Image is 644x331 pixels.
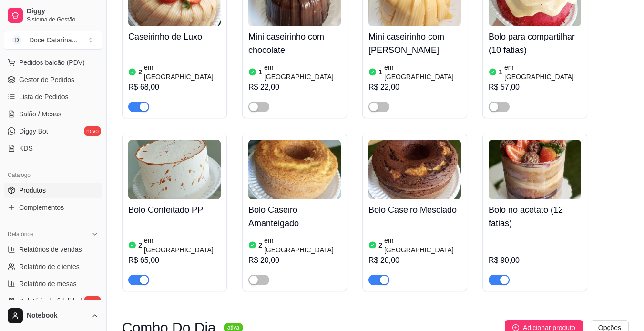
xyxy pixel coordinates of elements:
[248,203,341,230] h4: Bolo Caseiro Amanteigado
[4,141,102,156] a: KDS
[4,259,102,274] a: Relatório de clientes
[4,55,102,70] button: Pedidos balcão (PDV)
[378,67,382,77] article: 1
[128,82,221,93] div: R$ 68,00
[248,30,341,57] h4: Mini caseirinho com chocolate
[19,186,46,195] span: Produtos
[4,89,102,104] a: Lista de Pedidos
[138,67,142,77] article: 2
[489,140,581,199] img: product-image
[138,240,142,250] article: 2
[29,35,77,45] div: Doce Catarina ...
[19,58,85,67] span: Pedidos balcão (PDV)
[19,262,80,271] span: Relatório de clientes
[128,255,221,266] div: R$ 65,00
[19,109,61,119] span: Salão / Mesas
[144,62,221,82] article: em [GEOGRAPHIC_DATA]
[504,62,581,82] article: em [GEOGRAPHIC_DATA]
[4,293,102,309] a: Relatório de fidelidadenovo
[19,92,69,102] span: Lista de Pedidos
[499,67,502,77] article: 1
[144,236,221,255] article: em [GEOGRAPHIC_DATA]
[4,31,102,50] button: Select a team
[258,240,262,250] article: 2
[378,240,382,250] article: 2
[4,304,102,327] button: Notebook
[4,242,102,257] a: Relatórios de vendas
[248,255,341,266] div: R$ 20,00
[248,140,341,199] img: product-image
[19,126,48,136] span: Diggy Bot
[368,203,461,217] h4: Bolo Caseiro Mesclado
[12,35,21,45] span: D
[8,230,33,238] span: Relatórios
[4,276,102,291] a: Relatório de mesas
[4,124,102,139] a: Diggy Botnovo
[27,7,99,16] span: Diggy
[128,140,221,199] img: product-image
[264,62,341,82] article: em [GEOGRAPHIC_DATA]
[19,144,33,153] span: KDS
[368,82,461,93] div: R$ 22,00
[384,236,461,255] article: em [GEOGRAPHIC_DATA]
[128,203,221,217] h4: Bolo Confeitado PP
[512,324,519,331] span: plus-circle
[368,30,461,57] h4: Mini caseirinho com [PERSON_NAME]
[4,72,102,87] a: Gestor de Pedidos
[19,279,77,289] span: Relatório de mesas
[489,30,581,57] h4: Bolo para compartilhar (10 fatias)
[19,296,85,306] span: Relatório de fidelidade
[368,255,461,266] div: R$ 20,00
[258,67,262,77] article: 1
[19,203,64,212] span: Complementos
[4,200,102,215] a: Complementos
[4,106,102,122] a: Salão / Mesas
[489,82,581,93] div: R$ 57,00
[489,203,581,230] h4: Bolo no acetato (12 fatias)
[4,167,102,183] div: Catálogo
[4,183,102,198] a: Produtos
[128,30,221,43] h4: Caseirinho de Luxo
[19,75,74,84] span: Gestor de Pedidos
[248,82,341,93] div: R$ 22,00
[264,236,341,255] article: em [GEOGRAPHIC_DATA]
[384,62,461,82] article: em [GEOGRAPHIC_DATA]
[4,4,102,27] a: DiggySistema de Gestão
[368,140,461,199] img: product-image
[19,245,82,254] span: Relatórios de vendas
[27,16,99,23] span: Sistema de Gestão
[27,311,87,320] span: Notebook
[489,255,581,266] div: R$ 90,00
